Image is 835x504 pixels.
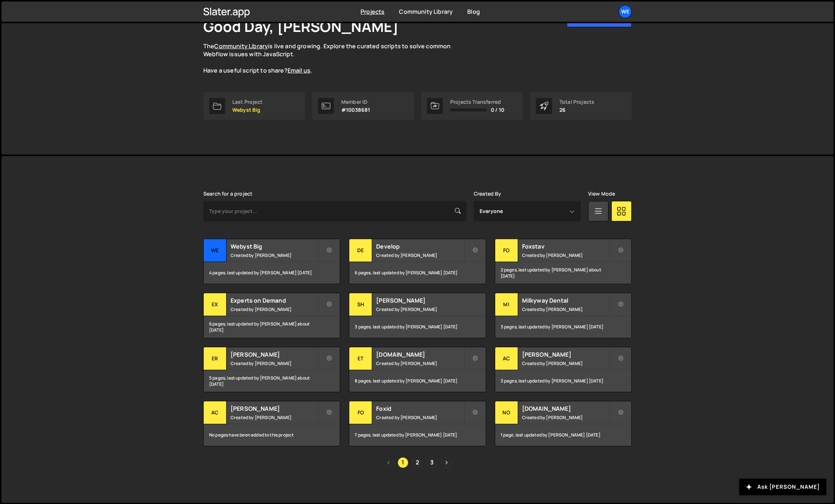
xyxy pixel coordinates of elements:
[376,306,464,312] small: Created by [PERSON_NAME]
[441,457,452,468] a: Next page
[361,8,384,16] a: Projects
[349,262,485,284] div: 6 pages, last updated by [PERSON_NAME] [DATE]
[349,347,486,392] a: et [DOMAIN_NAME] Created by [PERSON_NAME] 8 pages, last updated by [PERSON_NAME] [DATE]
[288,66,310,74] a: Email us
[522,242,610,250] h2: Foxstav
[376,252,464,258] small: Created by [PERSON_NAME]
[474,191,501,197] label: Created By
[739,479,826,495] button: Ask [PERSON_NAME]
[522,296,610,304] h2: Milkyway Dental
[349,293,486,338] a: Sh [PERSON_NAME] Created by [PERSON_NAME] 3 pages, last updated by [PERSON_NAME] [DATE]
[203,92,305,120] a: Last Project Webyst Big
[376,242,464,250] h2: Develop
[204,293,227,316] div: Ex
[204,347,227,370] div: Er
[349,401,486,446] a: Fo Foxid Created by [PERSON_NAME] 7 pages, last updated by [PERSON_NAME] [DATE]
[495,239,518,262] div: Fo
[231,252,318,258] small: Created by [PERSON_NAME]
[495,401,632,446] a: no [DOMAIN_NAME] Created by [PERSON_NAME] 1 page, last updated by [PERSON_NAME] [DATE]
[341,99,370,105] div: Member ID
[231,405,318,413] h2: [PERSON_NAME]
[349,239,486,284] a: De Develop Created by [PERSON_NAME] 6 pages, last updated by [PERSON_NAME] [DATE]
[349,401,372,424] div: Fo
[203,239,340,284] a: We Webyst Big Created by [PERSON_NAME] 4 pages, last updated by [PERSON_NAME] [DATE]
[495,347,632,392] a: Ac [PERSON_NAME] Created by [PERSON_NAME] 3 pages, last updated by [PERSON_NAME] [DATE]
[204,424,340,446] div: No pages have been added to this project
[588,191,615,197] label: View Mode
[204,316,340,338] div: 6 pages, last updated by [PERSON_NAME] about [DATE]
[427,457,437,468] a: Page 3
[522,414,610,421] small: Created by [PERSON_NAME]
[203,401,340,446] a: Ac [PERSON_NAME] Created by [PERSON_NAME] No pages have been added to this project
[495,347,518,370] div: Ac
[204,239,227,262] div: We
[349,293,372,316] div: Sh
[491,107,504,113] span: 0 / 10
[619,5,632,18] a: We
[231,414,318,421] small: Created by [PERSON_NAME]
[376,351,464,358] h2: [DOMAIN_NAME]
[232,107,262,113] p: Webyst Big
[203,201,467,221] input: Type your project...
[349,370,485,392] div: 8 pages, last updated by [PERSON_NAME] [DATE]
[232,99,262,105] div: Last Project
[203,16,399,36] h1: Good Day, [PERSON_NAME]
[203,457,632,468] div: Pagination
[522,360,610,366] small: Created by [PERSON_NAME]
[231,306,318,312] small: Created by [PERSON_NAME]
[349,347,372,370] div: et
[231,351,318,358] h2: [PERSON_NAME]
[495,316,631,338] div: 3 pages, last updated by [PERSON_NAME] [DATE]
[349,239,372,262] div: De
[559,99,594,105] div: Total Projects
[231,242,318,250] h2: Webyst Big
[495,370,631,392] div: 3 pages, last updated by [PERSON_NAME] [DATE]
[231,296,318,304] h2: Experts on Demand
[495,293,518,316] div: Mi
[341,107,370,113] p: #10038681
[376,296,464,304] h2: [PERSON_NAME]
[204,401,227,424] div: Ac
[495,401,518,424] div: no
[522,405,610,413] h2: [DOMAIN_NAME]
[203,42,465,75] p: The is live and growing. Explore the curated scripts to solve common Webflow issues with JavaScri...
[412,457,423,468] a: Page 2
[231,360,318,366] small: Created by [PERSON_NAME]
[349,316,485,338] div: 3 pages, last updated by [PERSON_NAME] [DATE]
[495,262,631,284] div: 2 pages, last updated by [PERSON_NAME] about [DATE]
[203,347,340,392] a: Er [PERSON_NAME] Created by [PERSON_NAME] 5 pages, last updated by [PERSON_NAME] about [DATE]
[203,293,340,338] a: Ex Experts on Demand Created by [PERSON_NAME] 6 pages, last updated by [PERSON_NAME] about [DATE]
[495,424,631,446] div: 1 page, last updated by [PERSON_NAME] [DATE]
[522,351,610,358] h2: [PERSON_NAME]
[467,8,480,16] a: Blog
[376,405,464,413] h2: Foxid
[204,262,340,284] div: 4 pages, last updated by [PERSON_NAME] [DATE]
[376,360,464,366] small: Created by [PERSON_NAME]
[522,252,610,258] small: Created by [PERSON_NAME]
[349,424,485,446] div: 7 pages, last updated by [PERSON_NAME] [DATE]
[203,191,252,197] label: Search for a project
[214,42,268,50] a: Community Library
[450,99,504,105] div: Projects Transferred
[376,414,464,421] small: Created by [PERSON_NAME]
[495,239,632,284] a: Fo Foxstav Created by [PERSON_NAME] 2 pages, last updated by [PERSON_NAME] about [DATE]
[399,8,453,16] a: Community Library
[559,107,594,113] p: 26
[204,370,340,392] div: 5 pages, last updated by [PERSON_NAME] about [DATE]
[522,306,610,312] small: Created by [PERSON_NAME]
[495,293,632,338] a: Mi Milkyway Dental Created by [PERSON_NAME] 3 pages, last updated by [PERSON_NAME] [DATE]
